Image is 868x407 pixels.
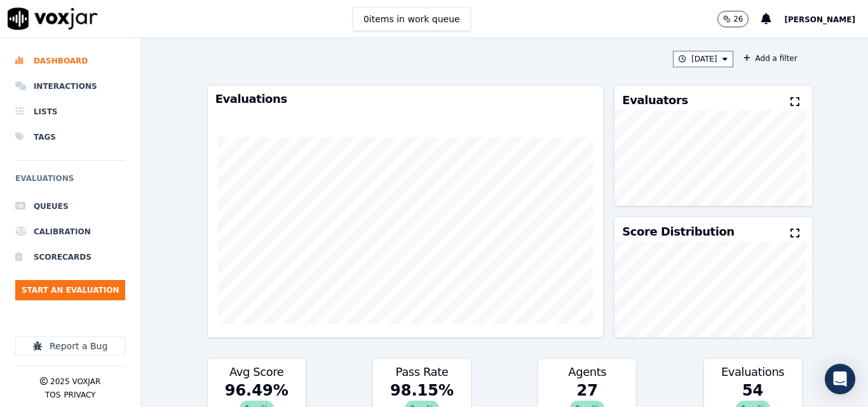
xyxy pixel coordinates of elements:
[717,11,749,27] button: 26
[784,15,855,24] span: [PERSON_NAME]
[673,51,733,67] button: [DATE]
[215,366,298,378] h3: Avg Score
[15,99,125,124] a: Lists
[15,194,125,219] a: Queues
[15,219,125,244] a: Calibration
[15,337,125,356] button: Report a Bug
[15,171,125,194] h6: Evaluations
[64,390,95,400] button: Privacy
[622,95,688,106] h3: Evaluators
[784,11,868,27] button: [PERSON_NAME]
[353,7,471,31] button: 0items in work queue
[45,390,60,400] button: TOS
[825,364,855,394] div: Open Intercom Messenger
[733,14,743,24] p: 26
[622,226,734,237] h3: Score Distribution
[15,48,125,74] a: Dashboard
[15,124,125,150] a: Tags
[717,11,761,27] button: 26
[215,93,596,105] h3: Evaluations
[15,74,125,99] a: Interactions
[712,366,794,378] h3: Evaluations
[8,8,98,30] img: voxjar logo
[381,366,463,378] h3: Pass Rate
[15,244,125,270] a: Scorecards
[546,366,628,378] h3: Agents
[738,51,803,66] button: Add a filter
[50,377,100,387] p: 2025 Voxjar
[15,280,125,300] button: Start an Evaluation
